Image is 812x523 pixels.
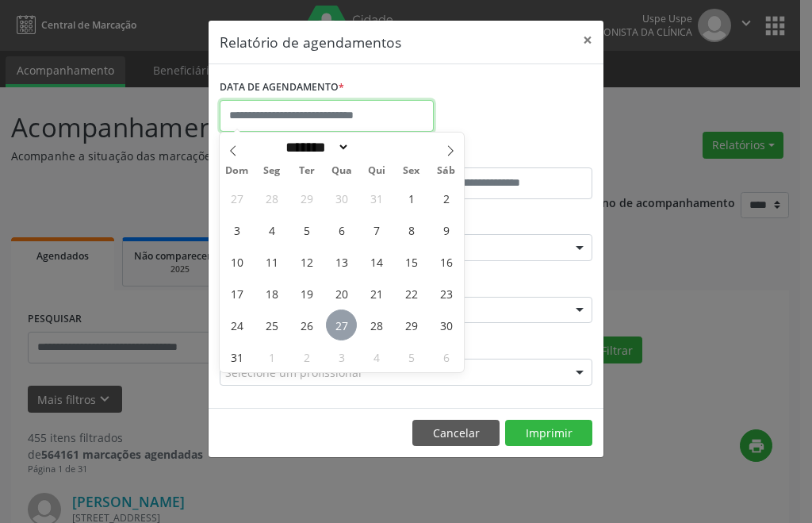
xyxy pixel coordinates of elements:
[291,246,322,277] span: Agosto 12, 2025
[324,166,359,176] span: Qua
[396,246,427,277] span: Agosto 15, 2025
[256,183,287,213] span: Julho 28, 2025
[431,278,462,309] span: Agosto 23, 2025
[350,139,402,156] input: Year
[281,139,350,156] select: Month
[361,214,392,245] span: Agosto 7, 2025
[359,166,394,176] span: Qui
[289,166,324,176] span: Ter
[394,166,429,176] span: Sex
[431,246,462,277] span: Agosto 16, 2025
[361,278,392,309] span: Agosto 21, 2025
[256,214,287,245] span: Agosto 4, 2025
[291,310,322,340] span: Agosto 26, 2025
[326,341,357,372] span: Setembro 3, 2025
[256,310,287,340] span: Agosto 25, 2025
[431,214,462,245] span: Agosto 9, 2025
[221,183,252,213] span: Julho 27, 2025
[220,166,255,176] span: Dom
[221,214,252,245] span: Agosto 3, 2025
[221,310,252,340] span: Agosto 24, 2025
[256,278,287,309] span: Agosto 18, 2025
[431,310,462,340] span: Agosto 30, 2025
[221,341,252,372] span: Agosto 31, 2025
[396,183,427,213] span: Agosto 1, 2025
[429,166,464,176] span: Sáb
[326,246,357,277] span: Agosto 13, 2025
[410,143,592,167] label: ATÉ
[396,310,427,340] span: Agosto 29, 2025
[221,278,252,309] span: Agosto 17, 2025
[326,183,357,213] span: Julho 30, 2025
[361,183,392,213] span: Julho 31, 2025
[291,278,322,309] span: Agosto 19, 2025
[396,214,427,245] span: Agosto 8, 2025
[431,183,462,213] span: Agosto 2, 2025
[256,246,287,277] span: Agosto 11, 2025
[396,278,427,309] span: Agosto 22, 2025
[255,166,289,176] span: Seg
[225,364,362,381] span: Selecione um profissional
[361,246,392,277] span: Agosto 14, 2025
[220,32,401,52] h5: Relatório de agendamentos
[412,420,500,447] button: Cancelar
[396,341,427,372] span: Setembro 5, 2025
[291,183,322,213] span: Julho 29, 2025
[361,341,392,372] span: Setembro 4, 2025
[326,214,357,245] span: Agosto 6, 2025
[256,341,287,372] span: Setembro 1, 2025
[572,21,603,60] button: Close
[221,246,252,277] span: Agosto 10, 2025
[505,420,592,447] button: Imprimir
[291,214,322,245] span: Agosto 5, 2025
[326,310,357,340] span: Agosto 27, 2025
[431,341,462,372] span: Setembro 6, 2025
[326,278,357,309] span: Agosto 20, 2025
[361,310,392,340] span: Agosto 28, 2025
[220,75,344,100] label: DATA DE AGENDAMENTO
[291,341,322,372] span: Setembro 2, 2025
